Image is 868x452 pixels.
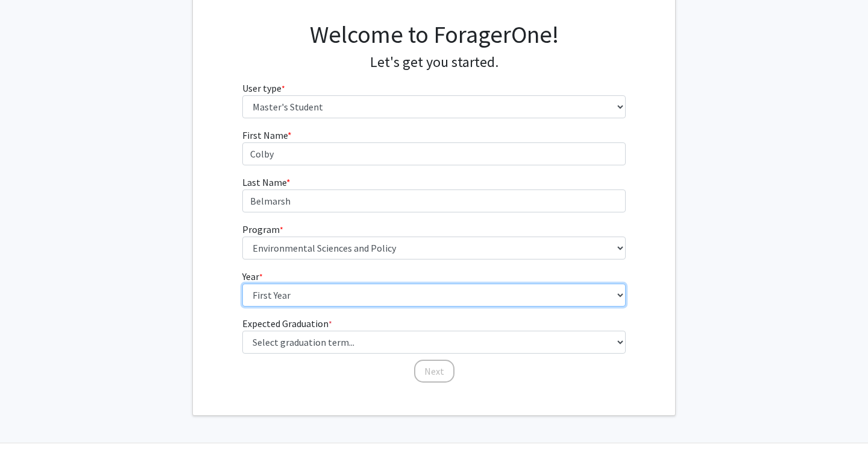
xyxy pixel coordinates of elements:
label: Year [242,269,263,284]
label: Program [242,222,283,237]
h1: Welcome to ForagerOne! [242,20,626,49]
label: User type [242,81,285,95]
h4: Let's get you started. [242,54,626,71]
span: First Name [242,129,288,141]
span: Last Name [242,176,286,188]
iframe: Chat [9,398,51,443]
label: Expected Graduation [242,316,332,331]
button: Next [414,360,454,383]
